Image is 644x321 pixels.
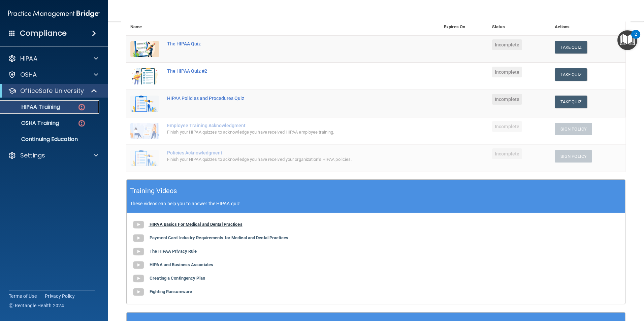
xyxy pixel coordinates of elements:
p: OfficeSafe University [20,87,84,95]
b: Creating a Contingency Plan [150,276,205,281]
button: Take Quiz [555,96,587,108]
div: Finish your HIPAA quizzes to acknowledge you have received HIPAA employee training. [167,128,406,136]
a: Privacy Policy [45,293,75,299]
th: Actions [551,19,625,35]
img: gray_youtube_icon.38fcd6cc.png [132,218,145,231]
p: OSHA Training [4,120,59,127]
img: gray_youtube_icon.38fcd6cc.png [132,231,145,245]
span: Incomplete [492,148,522,159]
b: Payment Card Industry Requirements for Medical and Dental Practices [150,235,288,240]
img: PMB logo [8,7,100,21]
a: HIPAA [8,55,98,63]
p: Settings [20,151,45,159]
b: The HIPAA Privacy Rule [150,249,197,254]
p: HIPAA Training [4,104,60,110]
img: gray_youtube_icon.38fcd6cc.png [132,285,145,299]
p: Continuing Education [4,136,96,143]
span: Incomplete [492,94,522,105]
div: Policies Acknowledgment [167,150,406,155]
img: danger-circle.6113f641.png [77,103,86,111]
p: These videos can help you to answer the HIPAA quiz [130,201,622,206]
span: Incomplete [492,67,522,77]
img: danger-circle.6113f641.png [77,119,86,128]
a: OfficeSafe University [8,87,98,95]
span: Incomplete [492,39,522,50]
th: Expires On [440,19,488,35]
img: gray_youtube_icon.38fcd6cc.png [132,258,145,272]
img: gray_youtube_icon.38fcd6cc.png [132,272,145,285]
th: Status [488,19,551,35]
b: Fighting Ransomware [150,289,192,294]
span: Incomplete [492,121,522,132]
button: Sign Policy [555,123,592,135]
div: Finish your HIPAA quizzes to acknowledge you have received your organization’s HIPAA policies. [167,155,406,164]
h4: Compliance [20,29,67,38]
b: HIPAA Basics For Medical and Dental Practices [150,222,243,227]
button: Open Resource Center, 2 new notifications [617,30,637,50]
button: Take Quiz [555,68,587,81]
a: Terms of Use [9,293,37,299]
b: HIPAA and Business Associates [150,262,213,267]
p: HIPAA [20,55,37,63]
div: HIPAA Policies and Procedures Quiz [167,96,406,101]
p: OSHA [20,71,37,79]
span: Ⓒ Rectangle Health 2024 [9,302,64,309]
button: Sign Policy [555,150,592,163]
button: Take Quiz [555,41,587,53]
a: Settings [8,151,98,159]
div: 2 [635,34,637,43]
div: Employee Training Acknowledgment [167,123,406,128]
iframe: Drift Widget Chat Controller [527,273,636,300]
a: OSHA [8,71,98,79]
div: The HIPAA Quiz [167,41,406,46]
h5: Training Videos [130,185,177,197]
div: The HIPAA Quiz #2 [167,68,406,74]
th: Name [126,19,163,35]
img: gray_youtube_icon.38fcd6cc.png [132,245,145,258]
